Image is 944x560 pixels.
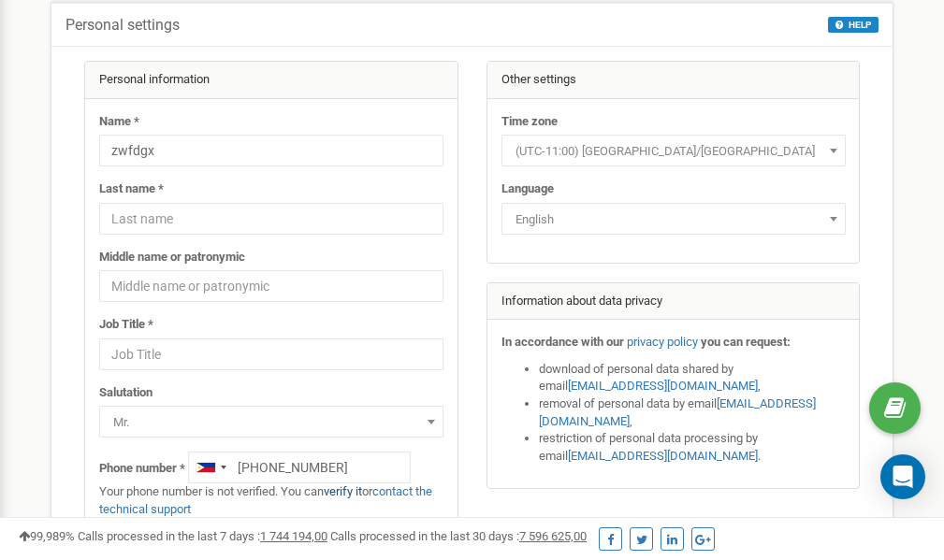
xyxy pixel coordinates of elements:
[99,270,443,302] input: Middle name or patronymic
[189,452,232,482] div: Telephone country code
[539,361,846,395] li: download of personal data shared by email ,
[99,113,139,131] label: Name *
[501,203,846,235] span: English
[99,180,164,198] label: Last name *
[627,335,698,349] a: privacy policy
[828,17,879,33] button: HELP
[99,406,443,438] span: Mr.
[19,529,75,543] span: 99,989%
[501,335,624,349] strong: In accordance with our
[508,207,839,233] span: English
[65,17,180,34] h5: Personal settings
[501,113,558,131] label: Time zone
[501,180,554,198] label: Language
[539,395,846,430] li: removal of personal data by email ,
[99,338,443,370] input: Job Title
[539,396,816,428] a: [EMAIL_ADDRESS][DOMAIN_NAME]
[568,379,758,393] a: [EMAIL_ADDRESS][DOMAIN_NAME]
[99,135,443,166] input: Name
[501,135,846,166] span: (UTC-11:00) Pacific/Midway
[99,483,443,518] p: Your phone number is not verified. You can or
[85,62,457,99] div: Personal information
[188,452,411,483] input: +1-800-555-55-55
[106,409,437,436] span: Mr.
[78,529,327,543] span: Calls processed in the last 7 days :
[99,384,152,402] label: Salutation
[539,430,846,465] li: restriction of personal data processing by email .
[880,454,925,499] div: Open Intercom Messenger
[487,283,860,321] div: Information about data privacy
[487,62,860,99] div: Other settings
[519,529,587,543] u: 7 596 625,00
[99,249,245,266] label: Middle name or patronymic
[99,484,432,516] a: contact the technical support
[99,203,443,235] input: Last name
[260,529,327,543] u: 1 744 194,00
[324,484,362,498] a: verify it
[568,449,758,463] a: [EMAIL_ADDRESS][DOMAIN_NAME]
[508,138,839,165] span: (UTC-11:00) Pacific/Midway
[99,316,153,334] label: Job Title *
[99,460,185,478] label: Phone number *
[701,335,791,349] strong: you can request:
[330,529,587,543] span: Calls processed in the last 30 days :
